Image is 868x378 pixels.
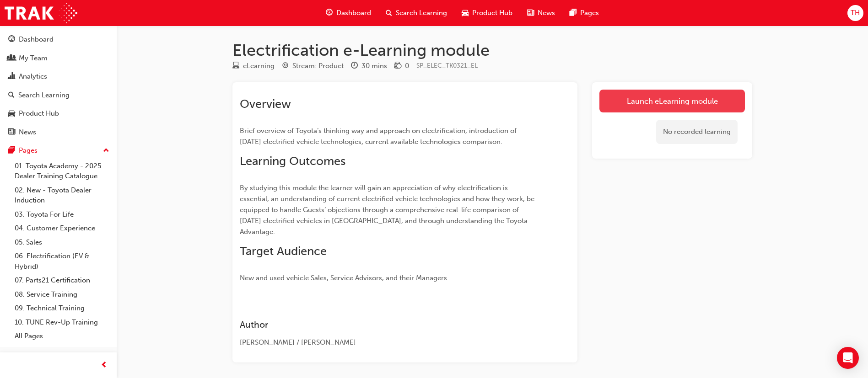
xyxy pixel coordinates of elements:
a: Product Hub [4,105,113,122]
span: By studying this module the learner will gain an appreciation of why electrification is essential... [240,184,536,236]
button: Pages [4,142,113,159]
a: 04. Customer Experience [11,221,113,235]
div: Pages [19,145,38,156]
div: Open Intercom Messenger [837,347,859,369]
span: New and used vehicle Sales, Service Advisors, and their Managers [240,274,447,282]
a: pages-iconPages [562,4,606,22]
span: search-icon [386,7,392,19]
a: 03. Toyota For Life [11,208,113,222]
a: car-iconProduct Hub [454,4,520,22]
a: 08. Service Training [11,287,113,302]
span: prev-icon [101,360,108,371]
span: Target Audience [240,244,327,258]
div: [PERSON_NAME] / [PERSON_NAME] [240,337,537,348]
div: Price [394,60,409,72]
div: My Team [19,53,48,64]
span: car-icon [462,7,469,19]
div: Stream [282,60,344,72]
span: news-icon [8,128,15,137]
span: Learning Outcomes [240,154,345,168]
div: Stream: Product [292,61,344,71]
span: people-icon [8,54,15,63]
span: learningResourceType_ELEARNING-icon [232,62,239,70]
span: clock-icon [351,62,358,70]
div: eLearning [243,61,275,71]
a: 01. Toyota Academy - 2025 Dealer Training Catalogue [11,159,113,183]
a: news-iconNews [520,4,562,22]
a: 02. New - Toyota Dealer Induction [11,183,113,208]
div: Duration [351,60,387,72]
span: TH [851,8,860,18]
a: search-iconSearch Learning [378,4,454,22]
div: 30 mins [361,61,387,71]
a: News [4,124,113,141]
a: Dashboard [4,31,113,48]
div: Search Learning [18,90,70,101]
span: news-icon [527,7,534,19]
div: Analytics [19,71,47,82]
span: pages-icon [570,7,577,19]
span: Pages [580,8,599,18]
span: up-icon [103,145,109,157]
a: 10. TUNE Rev-Up Training [11,315,113,330]
button: TH [847,5,863,21]
span: target-icon [282,62,289,70]
span: guage-icon [326,7,333,19]
a: Analytics [4,68,113,85]
div: Dashboard [19,34,54,45]
span: Product Hub [472,8,512,18]
span: car-icon [8,110,15,118]
a: Search Learning [4,87,113,104]
div: No recorded learning [656,120,738,144]
div: Product Hub [19,108,59,119]
span: Search Learning [396,8,447,18]
span: Overview [240,97,291,111]
a: 07. Parts21 Certification [11,273,113,287]
a: All Pages [11,329,113,343]
a: 09. Technical Training [11,301,113,315]
h3: Author [240,319,537,330]
span: News [538,8,555,18]
span: Learning resource code [416,62,478,69]
span: guage-icon [8,36,15,44]
span: search-icon [8,91,15,100]
a: Launch eLearning module [599,90,745,112]
div: News [19,127,36,138]
a: 05. Sales [11,235,113,250]
span: Dashboard [336,8,371,18]
div: Type [232,60,275,72]
a: guage-iconDashboard [318,4,378,22]
span: pages-icon [8,147,15,155]
h1: Electrification e-Learning module [232,40,752,60]
span: Brief overview of Toyota’s thinking way and approach on electrification, introduction of [DATE] e... [240,127,518,146]
div: 0 [405,61,409,71]
img: Trak [5,3,77,23]
span: money-icon [394,62,401,70]
a: My Team [4,50,113,67]
a: 06. Electrification (EV & Hybrid) [11,249,113,273]
span: chart-icon [8,73,15,81]
button: DashboardMy TeamAnalyticsSearch LearningProduct HubNews [4,29,113,142]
